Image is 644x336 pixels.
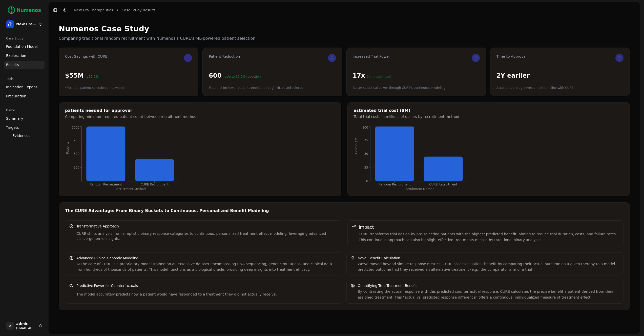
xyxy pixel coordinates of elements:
[90,183,122,186] tspan: Random Recruitment
[4,4,45,16] img: Numenos
[6,53,26,58] span: Exploration
[355,138,358,154] tspan: Cost in $M
[65,209,624,213] div: The CURE Advantage: From Binary Buckets to Continuous, Personalized Benefit Modeling
[367,75,391,79] p: More significant
[16,322,36,326] span: admin
[140,183,169,186] tspan: CURE Recruitment
[364,166,368,169] tspan: 25
[378,183,411,186] tspan: Random Recruitment
[354,114,624,119] div: Total trial costs in millions of dollars by recruitment method
[358,283,619,288] div: Quantifying True Treatment Benefit
[65,109,335,113] div: patients needed for approval
[4,92,45,100] a: Precuration
[12,133,30,138] span: Evidences
[65,54,192,62] div: Cost Savings with CURE
[358,289,619,300] p: By contrasting the actual response with this predicted counterfactual response, CURE calculates t...
[358,261,619,273] p: We've moved beyond simple response metrics. CURE assesses patient benefit by comparing their actu...
[74,8,113,13] a: New Era Therapeutics
[76,256,338,261] div: Advanced Clinico-Genomic Modeling
[364,138,368,142] tspan: 75
[74,8,156,13] nav: breadcrumb
[6,125,19,130] span: Targets
[4,61,45,69] a: Results
[4,83,45,91] a: Indication Expansion
[76,283,338,288] div: Predictive Power for Counterfactuals
[362,126,368,129] tspan: 100
[65,86,124,90] p: *Per trial, patient selection empowered
[77,179,79,183] tspan: 0
[353,54,480,62] div: Increased Trial Power
[209,72,221,80] p: 600
[4,106,45,114] div: Demo
[4,52,45,60] a: Exploration
[364,152,368,156] tspan: 50
[496,54,624,62] div: Time to Approval
[122,8,156,13] a: Case Study Results
[6,116,23,121] span: Summary
[354,109,624,113] div: estimated trial cost ($M)
[429,183,457,186] tspan: CURE Recruitment
[4,123,45,132] a: Targets
[353,86,446,90] p: Better statistical power through CURE's continuous modeling
[76,231,337,241] div: CURE shifts analysis from simplistic binary response categories to continuous, personalized treat...
[76,261,338,273] p: At the core of CURE is a proprietary model trained on an extensive dataset encompassing RNA seque...
[74,138,79,142] tspan: 750
[4,114,45,122] a: Summary
[209,54,336,62] div: Patient Reduction
[74,152,79,156] tspan: 500
[353,72,365,80] p: 17 x
[16,326,36,330] span: [EMAIL_ADDRESS]
[72,126,79,129] tspan: 1000
[4,320,45,332] button: Aadmin[EMAIL_ADDRESS]
[4,43,45,51] a: Foundation Model
[115,187,146,191] tspan: Recruitment Method
[66,142,69,154] tspan: Patients
[59,24,630,33] h1: Numenos Case Study
[496,72,530,80] p: 2Y earlier
[366,179,368,183] tspan: 0
[76,224,337,229] div: Transformative Approach
[74,166,79,169] tspan: 250
[76,291,277,297] p: The model accurately predicts how a patient would have responded to a treatment they did not actu...
[4,34,45,43] div: Case Study
[223,75,261,79] p: Up to 60.0 % reduction
[6,85,43,90] span: Indication Expansion
[359,231,619,243] p: CURE transforms trial design by pre-selecting patients with the highest predicted benefit, aiming...
[6,94,26,99] span: Precuration
[16,22,36,27] span: New Era Therapeutics
[6,62,19,67] span: Results
[359,224,619,231] div: Impact
[4,75,45,83] div: Tools
[59,35,630,41] p: Comparing traditional random recruitment with Numenos's CURE's ML-powered patient selection
[358,256,619,261] div: Novel Benefit Calculation
[6,322,14,330] span: A
[6,44,38,49] span: Foundation Model
[65,114,335,119] div: Comparing minimum required patient count between recruitment methods
[496,86,574,90] p: Accelerated drug development timeline with CURE
[86,75,98,79] p: 55.0 %
[65,72,84,80] p: $ 55 M
[4,18,45,30] button: New Era Therapeutics
[403,187,434,191] tspan: Recruitment Method
[209,86,305,90] p: Potential for fewer patients needed through ML-based selection
[10,132,38,139] a: Evidences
